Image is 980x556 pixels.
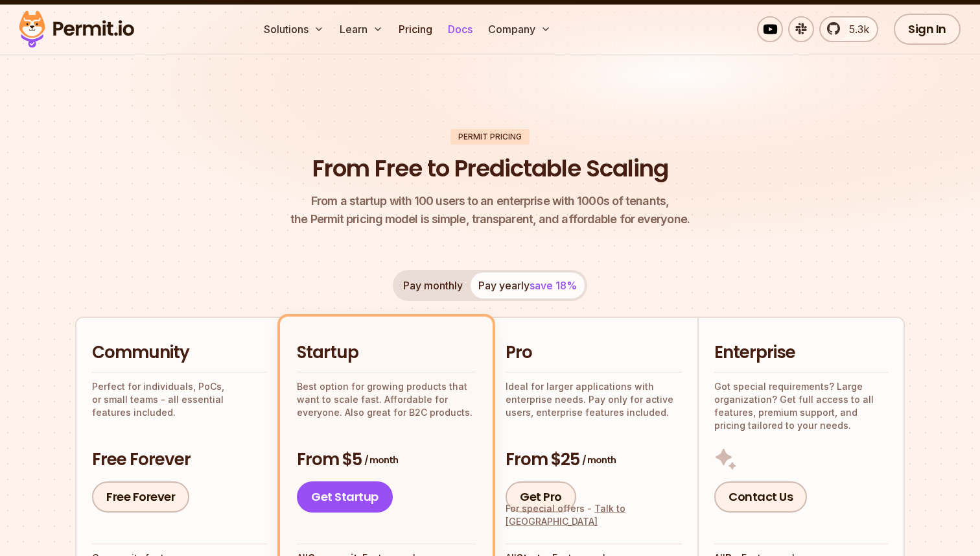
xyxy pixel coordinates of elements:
[259,16,329,42] button: Solutions
[92,448,267,472] h3: Free Forever
[290,192,690,228] p: the Permit pricing model is simple, transparent, and affordable for everyone.
[483,16,556,42] button: Company
[894,14,961,45] a: Sign In
[92,341,267,365] h2: Community
[506,481,576,513] a: Get Pro
[393,16,437,42] a: Pricing
[819,16,878,42] a: 5.3k
[297,341,476,365] h2: Startup
[506,380,682,419] p: Ideal for larger applications with enterprise needs. Pay only for active users, enterprise featur...
[297,380,476,419] p: Best option for growing products that want to scale fast. Affordable for everyone. Also great for...
[714,380,888,432] p: Got special requirements? Large organization? Get full access to all features, premium support, a...
[506,448,682,472] h3: From $25
[450,129,530,145] div: Permit Pricing
[364,453,398,466] span: / month
[443,16,478,42] a: Docs
[395,272,471,298] button: Pay monthly
[714,481,807,513] a: Contact Us
[312,152,668,185] h1: From Free to Predictable Scaling
[297,448,476,472] h3: From $5
[841,21,869,37] span: 5.3k
[297,481,393,513] a: Get Startup
[506,502,682,528] div: For special offers -
[13,7,140,51] img: Permit logo
[714,341,888,365] h2: Enterprise
[506,341,682,365] h2: Pro
[334,16,388,42] button: Learn
[92,481,189,513] a: Free Forever
[582,453,616,466] span: / month
[290,192,690,210] span: From a startup with 100 users to an enterprise with 1000s of tenants,
[92,380,267,419] p: Perfect for individuals, PoCs, or small teams - all essential features included.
